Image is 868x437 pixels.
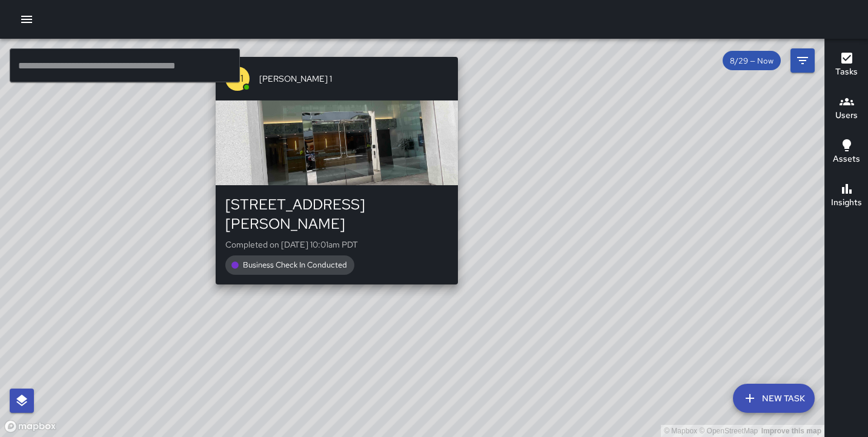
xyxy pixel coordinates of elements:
[236,260,354,270] span: Business Check In Conducted
[216,57,458,284] button: M1[PERSON_NAME] 1[STREET_ADDRESS][PERSON_NAME]Completed on [DATE] 10:01am PDTBusiness Check In Co...
[225,238,448,251] p: Completed on [DATE] 10:01am PDT
[825,174,868,218] button: Insights
[733,384,815,413] button: New Task
[835,109,858,122] h6: Users
[835,65,858,79] h6: Tasks
[825,87,868,131] button: Users
[259,73,448,85] span: [PERSON_NAME] 1
[790,48,815,73] button: Filters
[833,153,860,166] h6: Assets
[225,195,448,234] div: [STREET_ADDRESS][PERSON_NAME]
[723,56,781,66] span: 8/29 — Now
[831,196,862,209] h6: Insights
[825,44,868,87] button: Tasks
[825,131,868,174] button: Assets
